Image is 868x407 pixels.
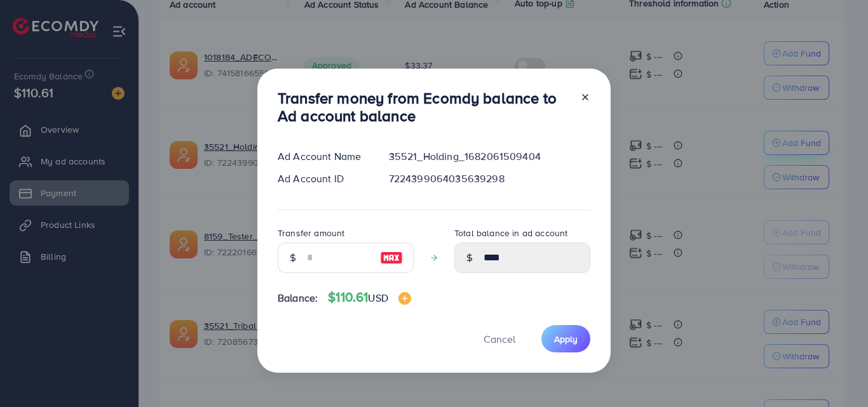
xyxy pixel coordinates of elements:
[379,149,600,164] div: 35521_Holding_1682061509404
[278,291,318,305] span: Balance:
[268,171,379,186] div: Ad Account ID
[814,350,858,397] iframe: Chat
[454,227,567,239] label: Total balance in ad account
[278,227,344,239] label: Transfer amount
[268,149,379,164] div: Ad Account Name
[541,325,590,352] button: Apply
[278,89,570,126] h3: Transfer money from Ecomdy balance to Ad account balance
[484,332,515,346] span: Cancel
[379,171,600,186] div: 7224399064035639298
[554,333,578,345] span: Apply
[380,250,403,265] img: image
[368,291,388,305] span: USD
[398,292,411,305] img: image
[328,290,411,305] h4: $110.61
[468,325,531,352] button: Cancel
